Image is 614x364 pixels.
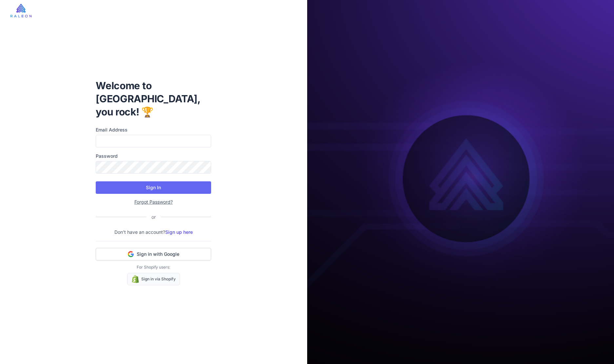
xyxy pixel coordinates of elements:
[127,273,180,285] a: Sign in via Shopify
[96,264,211,270] p: For Shopify users:
[96,152,211,160] label: Password
[165,229,193,235] a: Sign up here
[146,213,161,221] div: or
[134,199,173,205] a: Forgot Password?
[96,181,211,194] button: Sign In
[96,229,211,236] p: Don't have an account?
[96,126,211,133] label: Email Address
[10,4,31,17] img: raleon-logo-whitebg.9aac0268.jpg
[96,248,211,260] button: Sign in with Google
[137,251,179,257] span: Sign in with Google
[96,79,211,118] h1: Welcome to [GEOGRAPHIC_DATA], you rock! 🏆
